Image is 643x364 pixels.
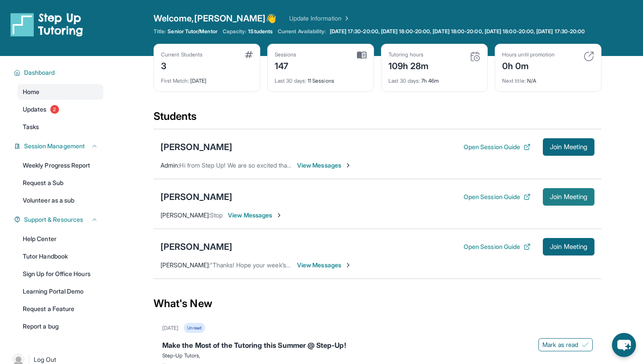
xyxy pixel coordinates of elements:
span: Stop [210,211,223,219]
img: Chevron Right [342,14,350,23]
span: Title: [154,28,166,35]
div: Tutoring hours [388,51,429,58]
div: 11 Sessions [275,72,367,84]
span: "Thanks! Hope your week’s going great too."😊 [210,261,341,269]
div: Make the Most of the Tutoring this Summer @ Step-Up! [162,340,593,352]
button: Support & Resources [21,215,98,224]
div: [PERSON_NAME] [161,191,232,203]
a: Learning Portal Demo [17,283,103,299]
span: First Match : [161,77,189,84]
a: Help Center [17,231,103,247]
span: [PERSON_NAME] : [161,211,210,219]
a: Weekly Progress Report [17,157,103,173]
button: chat-button [612,333,636,357]
span: Senior Tutor/Mentor [168,28,217,35]
div: N/A [502,72,594,84]
span: Join Meeting [550,144,587,150]
button: Open Session Guide [464,242,531,251]
button: Join Meeting [543,188,594,206]
div: Current Students [161,51,203,58]
div: 147 [275,58,297,72]
span: Session Management [24,142,85,150]
div: Unread [184,323,205,333]
img: Chevron-Right [345,162,352,169]
img: Chevron-Right [345,262,352,269]
span: Log Out [34,355,56,364]
span: Join Meeting [550,244,587,249]
span: 1 Students [248,28,273,35]
a: Update Information [289,14,350,23]
button: Open Session Guide [464,143,531,151]
span: Support & Resources [24,215,83,224]
span: [DATE] 17:30-20:00, [DATE] 18:00-20:00, [DATE] 18:00-20:00, [DATE] 18:00-20:00, [DATE] 17:30-20:00 [330,28,585,35]
span: Join Meeting [550,194,587,199]
span: Current Availability: [278,28,326,35]
span: Welcome, [PERSON_NAME] 👋 [154,12,277,24]
span: Mark as read [542,340,578,349]
span: Home [23,87,39,96]
a: Home [17,84,103,100]
span: Dashboard [24,68,55,77]
span: Last 30 days : [388,77,420,84]
button: Mark as read [538,338,593,351]
span: Updates [23,105,47,114]
img: card [357,51,367,59]
img: logo [10,12,83,37]
span: Admin : [161,161,179,169]
span: 2 [50,105,59,114]
div: [PERSON_NAME] [161,141,232,153]
a: Updates2 [17,101,103,117]
div: Hours until promotion [502,51,555,58]
span: View Messages [297,161,352,170]
a: Tasks [17,119,103,135]
div: Students [154,109,601,129]
p: Step-Up Tutors, [162,352,593,359]
button: Open Session Guide [464,192,531,201]
a: Report a bug [17,318,103,334]
button: Dashboard [21,68,98,77]
div: What's New [154,284,601,323]
a: Request a Sub [17,175,103,191]
img: card [584,51,594,62]
a: Request a Feature [17,301,103,317]
span: View Messages [297,261,352,269]
button: Join Meeting [543,138,594,156]
div: 109h 28m [388,58,429,72]
a: Volunteer as a sub [17,192,103,208]
a: Sign Up for Office Hours [17,266,103,282]
div: 0h 0m [502,58,555,72]
button: Session Management [21,142,98,150]
div: [PERSON_NAME] [161,241,232,253]
img: card [245,51,253,58]
span: Tasks [23,122,39,131]
span: Next title : [502,77,526,84]
span: Capacity: [223,28,247,35]
div: [DATE] [162,325,178,332]
img: card [470,51,480,62]
div: 7h 46m [388,72,480,84]
button: Join Meeting [543,238,594,255]
a: [DATE] 17:30-20:00, [DATE] 18:00-20:00, [DATE] 18:00-20:00, [DATE] 18:00-20:00, [DATE] 17:30-20:00 [328,28,587,35]
div: [DATE] [161,72,253,84]
img: Mark as read [582,341,589,348]
a: Tutor Handbook [17,248,103,264]
div: 3 [161,58,203,72]
span: [PERSON_NAME] : [161,261,210,269]
div: Sessions [275,51,297,58]
span: Last 30 days : [275,77,306,84]
img: Chevron-Right [276,212,283,219]
span: View Messages [228,211,283,220]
